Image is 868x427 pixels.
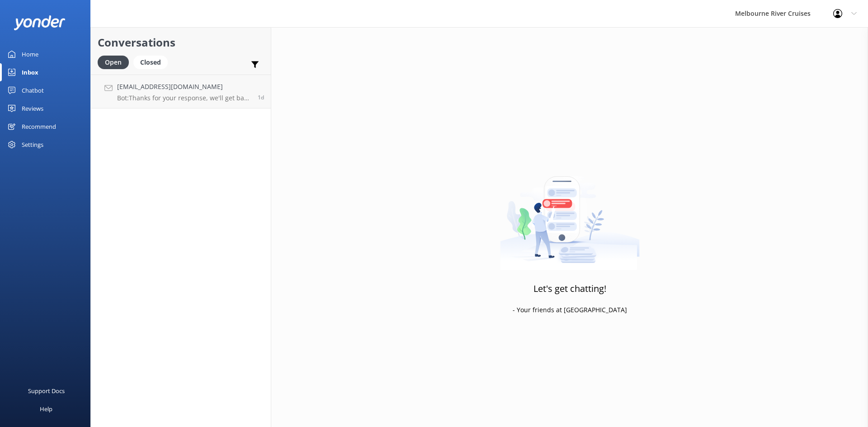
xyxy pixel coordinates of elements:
div: Closed [133,56,168,69]
img: yonder-white-logo.png [14,15,66,30]
div: Recommend [22,117,56,136]
p: Bot: Thanks for your response, we'll get back to you as soon as we can during opening hours. [117,94,251,102]
img: artwork of a man stealing a conversation from at giant smartphone [500,157,640,270]
div: Settings [22,136,43,154]
h2: Conversations [98,34,264,51]
div: Help [40,400,52,418]
a: [EMAIL_ADDRESS][DOMAIN_NAME]Bot:Thanks for your response, we'll get back to you as soon as we can... [91,75,271,108]
div: Support Docs [28,382,65,400]
span: Sep 18 2025 02:56pm (UTC +10:00) Australia/Sydney [258,94,264,101]
div: Reviews [22,99,43,117]
a: Closed [133,57,172,67]
a: Open [98,57,133,67]
div: Home [22,45,38,63]
h3: Let's get chatting! [533,282,606,296]
p: - Your friends at [GEOGRAPHIC_DATA] [513,305,627,315]
div: Inbox [22,63,38,81]
h4: [EMAIL_ADDRESS][DOMAIN_NAME] [117,82,251,92]
div: Open [98,56,129,69]
div: Chatbot [22,81,44,99]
